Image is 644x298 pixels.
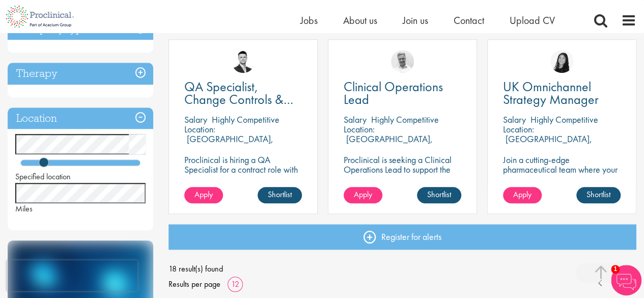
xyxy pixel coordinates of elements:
[8,63,153,85] h3: Therapy
[503,78,599,108] span: UK Omnichannel Strategy Manager
[169,224,636,250] a: Register for alerts
[344,123,375,135] span: Location:
[344,80,461,106] a: Clinical Operations Lead
[300,14,318,27] a: Jobs
[503,187,542,203] a: Apply
[454,14,484,27] a: Contact
[184,80,302,106] a: QA Specialist, Change Controls & Deviations
[344,78,443,108] span: Clinical Operations Lead
[184,187,223,203] a: Apply
[403,14,428,27] a: Join us
[354,189,372,200] span: Apply
[344,114,367,125] span: Salary
[228,279,243,289] a: 12
[530,114,598,125] p: Highly Competitive
[344,133,433,154] p: [GEOGRAPHIC_DATA], [GEOGRAPHIC_DATA]
[510,14,555,27] a: Upload CV
[371,114,439,125] p: Highly Competitive
[184,155,302,194] p: Proclinical is hiring a QA Specialist for a contract role with our pharmaceutical client based in...
[344,187,382,203] a: Apply
[417,187,461,203] a: Shortlist
[194,189,213,200] span: Apply
[184,123,215,135] span: Location:
[503,123,534,135] span: Location:
[169,261,636,277] span: 18 result(s) found
[503,114,526,125] span: Salary
[15,203,33,214] span: Miles
[550,50,573,73] img: Numhom Sudsok
[344,155,461,194] p: Proclinical is seeking a Clinical Operations Lead to support the delivery of clinical trials in o...
[7,260,137,291] iframe: reCAPTCHA
[611,265,620,274] span: 1
[8,107,153,129] h3: Location
[184,78,293,121] span: QA Specialist, Change Controls & Deviations
[576,187,621,203] a: Shortlist
[232,50,255,73] img: Joshua Godden
[513,189,531,200] span: Apply
[391,50,414,73] img: Joshua Bye
[503,133,592,154] p: [GEOGRAPHIC_DATA], [GEOGRAPHIC_DATA]
[611,265,641,295] img: Chatbot
[503,80,621,106] a: UK Omnichannel Strategy Manager
[184,114,207,125] span: Salary
[15,171,71,182] span: Specified location
[343,14,377,27] a: About us
[184,133,273,154] p: [GEOGRAPHIC_DATA], [GEOGRAPHIC_DATA]
[212,114,279,125] p: Highly Competitive
[258,187,302,203] a: Shortlist
[503,155,621,203] p: Join a cutting-edge pharmaceutical team where your precision and passion for strategy will help s...
[169,277,220,292] span: Results per page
